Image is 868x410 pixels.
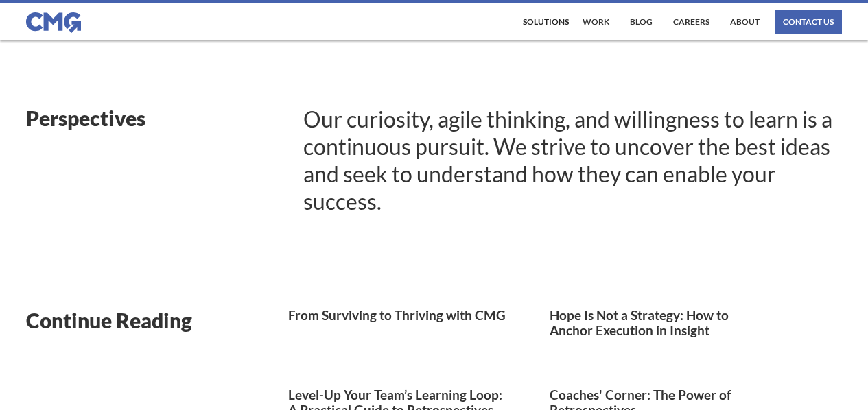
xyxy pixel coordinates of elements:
[550,308,773,338] a: Hope Is Not a Strategy: How to Anchor Execution in Insight
[26,308,282,333] h1: Continue Reading
[579,10,613,34] a: work
[670,10,713,34] a: Careers
[26,12,81,33] img: CMG logo in blue.
[727,10,763,34] a: About
[303,106,842,215] h1: Our curiosity, agile thinking, and willingness to learn is a continuous pursuit. We strive to unc...
[523,18,569,26] div: Solutions
[26,106,159,202] h1: Perspectives
[783,18,834,26] div: contact us
[288,308,511,323] a: From Surviving to Thriving with CMG
[626,10,656,34] a: Blog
